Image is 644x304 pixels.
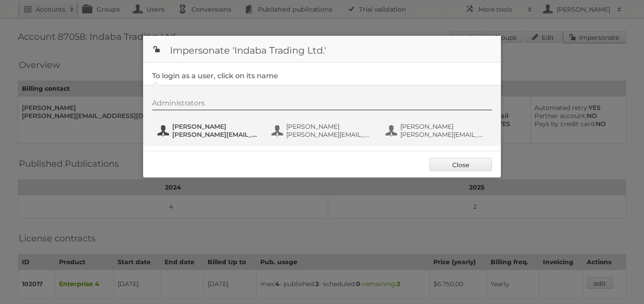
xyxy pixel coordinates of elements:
legend: To login as a user, click on its name [152,72,278,80]
span: [PERSON_NAME][EMAIL_ADDRESS][DOMAIN_NAME] [400,131,487,139]
div: Administrators [152,99,492,110]
button: [PERSON_NAME] [PERSON_NAME][EMAIL_ADDRESS][DOMAIN_NAME] [157,122,262,139]
a: Close [429,158,492,171]
button: [PERSON_NAME] [PERSON_NAME][EMAIL_ADDRESS][DOMAIN_NAME] [385,122,490,139]
span: [PERSON_NAME] [172,122,259,131]
button: [PERSON_NAME] [PERSON_NAME][EMAIL_ADDRESS][DOMAIN_NAME] [271,122,376,139]
span: [PERSON_NAME][EMAIL_ADDRESS][DOMAIN_NAME] [286,131,373,139]
span: [PERSON_NAME] [400,122,487,131]
span: [PERSON_NAME] [286,122,373,131]
h1: Impersonate 'Indaba Trading Ltd.' [143,36,501,63]
span: [PERSON_NAME][EMAIL_ADDRESS][DOMAIN_NAME] [172,131,259,139]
